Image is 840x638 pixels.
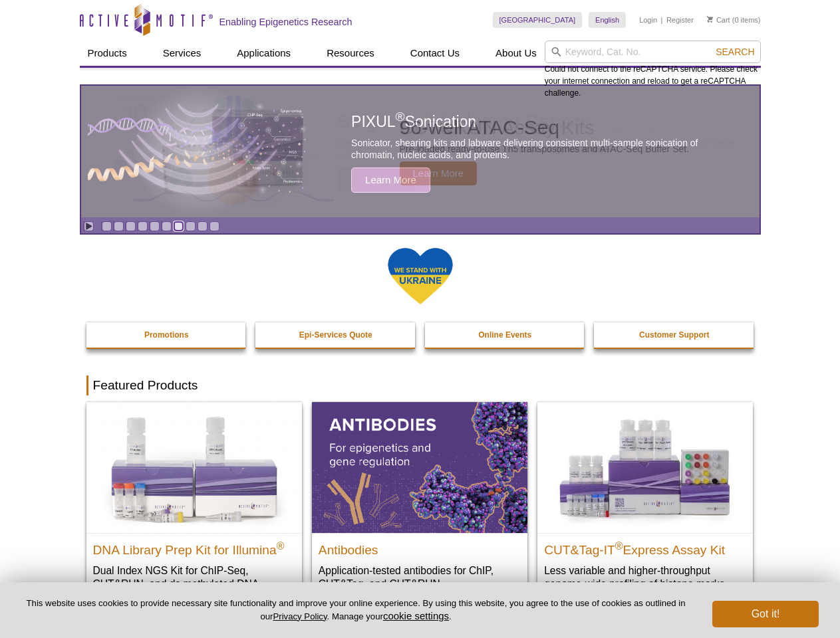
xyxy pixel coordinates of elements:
a: Services [155,41,210,66]
a: Go to slide 6 [162,221,172,231]
p: Sonicator, shearing kits and labware delivering consistent multi-sample sonication of chromatin, ... [351,137,729,161]
img: DNA Library Prep Kit for Illumina [86,402,302,532]
button: Search [712,46,758,58]
p: This website uses cookies to provide necessary site functionality and improve your online experie... [21,597,690,623]
li: (0 items) [707,12,761,28]
h2: DNA Library Prep Kit for Illumina [93,537,295,557]
sup: ® [277,540,285,551]
a: Contact Us [402,41,468,66]
a: Epi-Services Quote [255,322,416,348]
a: Customer Support [594,322,755,348]
a: Login [639,15,657,25]
a: Go to slide 1 [102,221,112,231]
p: Less variable and higher-throughput genome-wide profiling of histone marks​. [544,564,746,591]
a: Go to slide 8 [186,221,196,231]
li: | [661,12,663,28]
a: Go to slide 3 [126,221,136,231]
a: Go to slide 9 [198,221,208,231]
a: Go to slide 7 [174,221,184,231]
img: We Stand With Ukraine [387,247,454,306]
button: cookie settings [383,610,449,621]
h2: Antibodies [319,537,521,557]
a: Resources [319,41,382,66]
a: Toggle autoplay [84,221,94,231]
div: Could not connect to the reCAPTCHA service. Please check your internet connection and reload to g... [545,41,761,99]
p: Application-tested antibodies for ChIP, CUT&Tag, and CUT&RUN. [319,564,521,591]
h2: CUT&Tag-IT Express Assay Kit [544,537,746,557]
strong: Online Events [478,330,531,340]
a: About Us [488,41,545,66]
a: PIXUL sonication PIXUL®Sonication Sonicator, shearing kits and labware delivering consistent mult... [81,86,760,217]
img: PIXUL sonication [88,85,307,218]
a: English [589,12,626,28]
a: Privacy Policy [273,611,327,621]
span: PIXUL Sonication [351,113,476,130]
sup: ® [615,540,623,551]
a: [GEOGRAPHIC_DATA] [493,12,583,28]
a: Go to slide 5 [150,221,160,231]
a: Go to slide 10 [210,221,219,231]
article: PIXUL Sonication [81,86,760,217]
strong: Customer Support [639,330,709,340]
span: Search [716,47,754,57]
a: DNA Library Prep Kit for Illumina DNA Library Prep Kit for Illumina® Dual Index NGS Kit for ChIP-... [86,402,302,617]
h2: Enabling Epigenetics Research [219,16,352,28]
strong: Epi-Services Quote [299,330,372,340]
img: All Antibodies [312,402,527,532]
a: Promotions [86,322,247,348]
a: Applications [229,41,299,66]
a: Go to slide 4 [138,221,148,231]
a: CUT&Tag-IT® Express Assay Kit CUT&Tag-IT®Express Assay Kit Less variable and higher-throughput ge... [537,402,753,603]
img: CUT&Tag-IT® Express Assay Kit [537,402,753,532]
a: Online Events [425,322,586,348]
sup: ® [396,110,405,124]
a: All Antibodies Antibodies Application-tested antibodies for ChIP, CUT&Tag, and CUT&RUN. [312,402,527,603]
img: Your Cart [707,16,713,23]
a: Register [666,15,694,25]
h2: Featured Products [86,375,754,395]
a: Products [80,41,135,66]
span: Learn More [351,167,430,193]
button: Got it! [712,601,819,627]
a: Go to slide 2 [114,221,124,231]
input: Keyword, Cat. No. [545,41,761,63]
strong: Promotions [144,330,189,340]
p: Dual Index NGS Kit for ChIP-Seq, CUT&RUN, and ds methylated DNA assays. [93,564,295,604]
a: Cart [707,15,730,25]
